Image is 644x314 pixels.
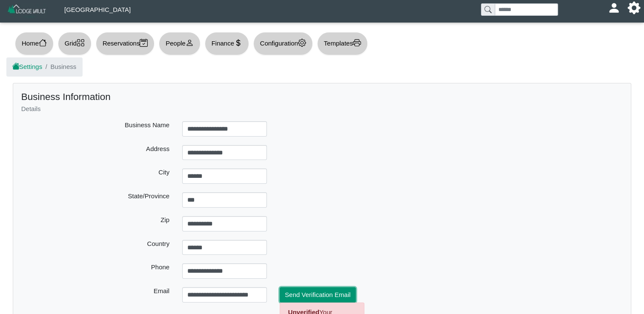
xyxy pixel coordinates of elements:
h6: Address [85,145,169,153]
svg: currency dollar [234,39,242,47]
svg: house fill [13,63,19,70]
button: Peopleperson [159,32,200,55]
h6: Zip [85,216,169,224]
svg: grid [77,39,85,47]
h6: Details [21,105,623,113]
svg: calendar2 check [140,39,148,47]
svg: house [39,39,47,47]
svg: printer [353,39,361,47]
h6: City [85,168,169,176]
svg: person fill [611,5,617,11]
h6: State/Province [85,192,169,200]
button: Send Verification Email [280,287,356,303]
button: Financecurrency dollar [205,32,249,55]
button: Homehouse [15,32,54,55]
a: house fillSettings [13,63,42,70]
h6: Email [85,287,169,295]
h6: Country [85,240,169,248]
button: Reservationscalendar2 check [96,32,155,55]
h6: Business Name [85,121,169,129]
svg: person [186,39,194,47]
h4: Business Information [21,91,623,103]
svg: gear fill [631,5,637,11]
svg: gear [298,39,306,47]
img: Z [7,3,47,18]
h6: Phone [85,263,169,271]
button: Gridgrid [58,32,92,55]
svg: search [484,6,491,13]
button: Configurationgear [253,32,313,55]
button: Templatesprinter [317,32,368,55]
span: Business [50,63,76,70]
